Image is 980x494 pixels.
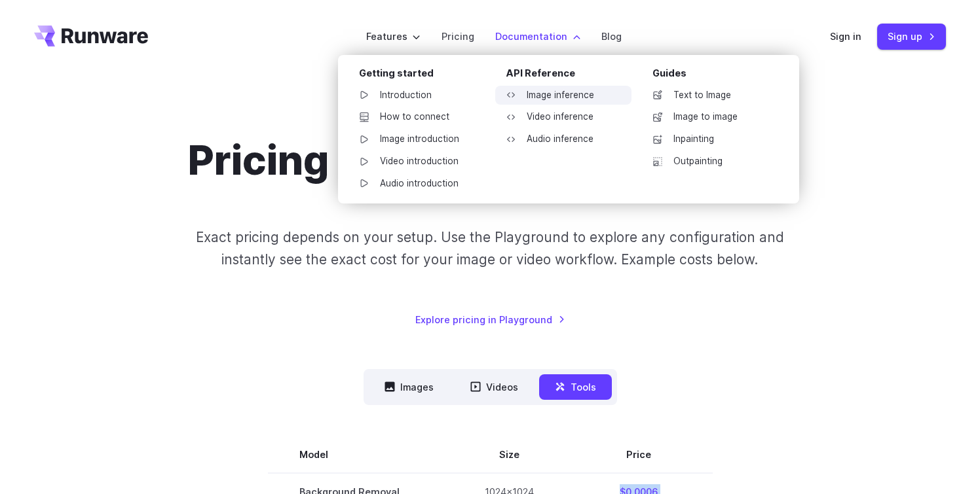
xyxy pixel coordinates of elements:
[565,436,713,473] th: Price
[349,174,485,194] a: Audio introduction
[539,374,612,400] button: Tools
[652,65,778,86] div: Guides
[415,312,565,327] a: Explore pricing in Playground
[349,107,485,127] a: How to connect
[366,29,421,44] label: Features
[442,29,474,44] a: Pricing
[349,152,485,171] a: Video introduction
[359,65,485,86] div: Getting started
[601,29,622,44] a: Blog
[268,436,453,473] th: Model
[495,29,580,44] label: Documentation
[455,374,534,400] button: Videos
[642,107,778,127] a: Image to image
[642,130,778,149] a: Inpainting
[495,130,631,149] a: Audio inference
[830,29,861,44] a: Sign in
[495,107,631,127] a: Video inference
[188,136,792,185] h1: Pricing based on what you use
[877,24,946,49] a: Sign up
[369,374,449,400] button: Images
[642,86,778,105] a: Text to Image
[506,65,631,86] div: API Reference
[642,152,778,171] a: Outpainting
[171,226,809,270] p: Exact pricing depends on your setup. Use the Playground to explore any configuration and instantl...
[34,26,148,46] a: Go to /
[349,86,485,105] a: Introduction
[349,130,485,149] a: Image introduction
[453,436,565,473] th: Size
[495,86,631,105] a: Image inference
